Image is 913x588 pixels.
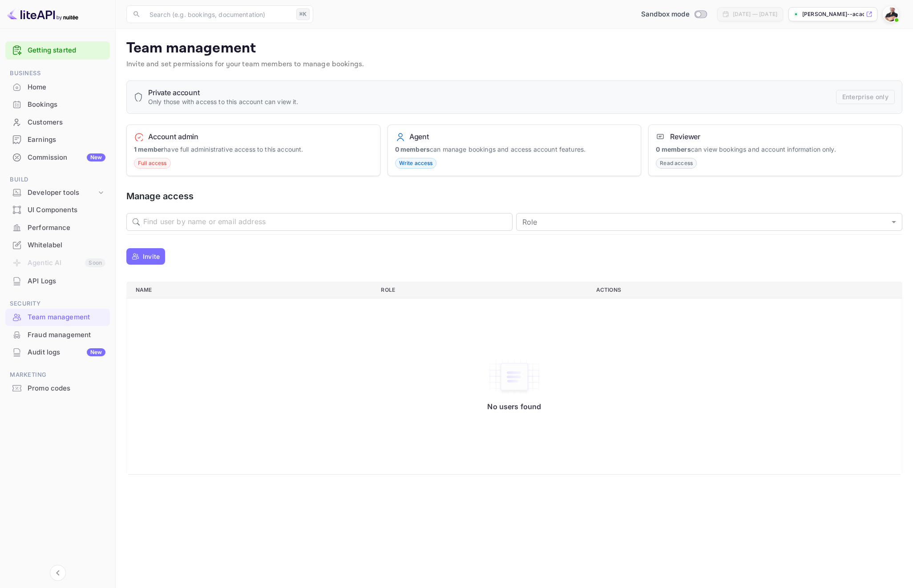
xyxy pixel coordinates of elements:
[28,240,105,250] div: Whitelabel
[28,312,105,322] div: Team management
[28,135,105,145] div: Earnings
[28,188,97,198] div: Developer tools
[670,132,700,141] h6: Reviewer
[126,59,902,70] p: Invite and set permissions for your team members to manage bookings.
[126,282,902,475] table: a dense table
[5,131,110,148] a: Earnings
[28,153,105,163] div: Commission
[148,88,299,97] h6: Private account
[28,383,105,394] div: Promo codes
[5,201,110,218] a: UI Components
[5,175,110,185] span: Build
[733,10,777,18] div: [DATE] — [DATE]
[396,159,436,167] span: Write access
[134,159,170,167] span: Full access
[409,132,429,141] h6: Agent
[5,131,110,149] div: Earnings
[5,237,110,253] a: Whitelabel
[126,248,165,265] button: Invite
[5,185,110,201] div: Developer tools
[144,5,293,23] input: Search (e.g. bookings, documentation)
[5,114,110,130] a: Customers
[5,79,110,95] a: Home
[50,565,66,581] button: Collapse navigation
[5,326,110,343] a: Fraud management
[5,96,110,113] div: Bookings
[656,159,696,167] span: Read access
[884,7,898,21] img: Manuel Montiel (Academia.Marketing)
[589,282,902,298] th: Actions
[134,145,164,153] strong: 1 member
[5,344,110,361] div: Audit logsNew
[5,273,110,290] div: API Logs
[28,223,105,233] div: Performance
[143,252,160,261] p: Invite
[487,402,541,411] p: No users found
[5,149,110,166] div: CommissionNew
[656,145,691,153] strong: 0 members
[28,117,105,128] div: Customers
[5,370,110,380] span: Marketing
[28,205,105,215] div: UI Components
[5,344,110,360] a: Audit logsNew
[5,68,110,78] span: Business
[5,309,110,326] div: Team management
[126,40,902,57] p: Team management
[87,153,105,161] div: New
[5,201,110,219] div: UI Components
[143,213,513,231] input: Find user by name or email address
[488,358,541,395] img: No agents have been created
[5,96,110,113] a: Bookings
[28,347,105,358] div: Audit logs
[395,145,430,153] strong: 0 members
[28,276,105,286] div: API Logs
[374,282,589,298] th: Role
[5,380,110,396] a: Promo codes
[395,145,634,154] p: can manage bookings and access account features.
[127,282,374,298] th: Name
[296,8,310,20] div: ⌘K
[638,9,710,20] div: Switch to Production mode
[656,145,895,154] p: can view bookings and account information only.
[5,237,110,254] div: Whitelabel
[5,309,110,325] a: Team management
[7,7,78,21] img: LiteAPI logo
[5,79,110,96] div: Home
[126,190,902,202] h5: Manage access
[5,299,110,309] span: Security
[134,145,373,154] p: have full administrative access to this account.
[5,219,110,236] a: Performance
[28,45,105,56] a: Getting started
[148,97,299,106] p: Only those with access to this account can view it.
[5,380,110,397] div: Promo codes
[5,41,110,60] div: Getting started
[641,9,690,20] span: Sandbox mode
[5,219,110,237] div: Performance
[28,82,105,93] div: Home
[5,273,110,289] a: API Logs
[5,149,110,165] a: CommissionNew
[5,326,110,344] div: Fraud management
[148,132,198,141] h6: Account admin
[28,100,105,110] div: Bookings
[87,348,105,356] div: New
[802,10,864,18] p: [PERSON_NAME]--academ...
[5,114,110,131] div: Customers
[28,330,105,340] div: Fraud management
